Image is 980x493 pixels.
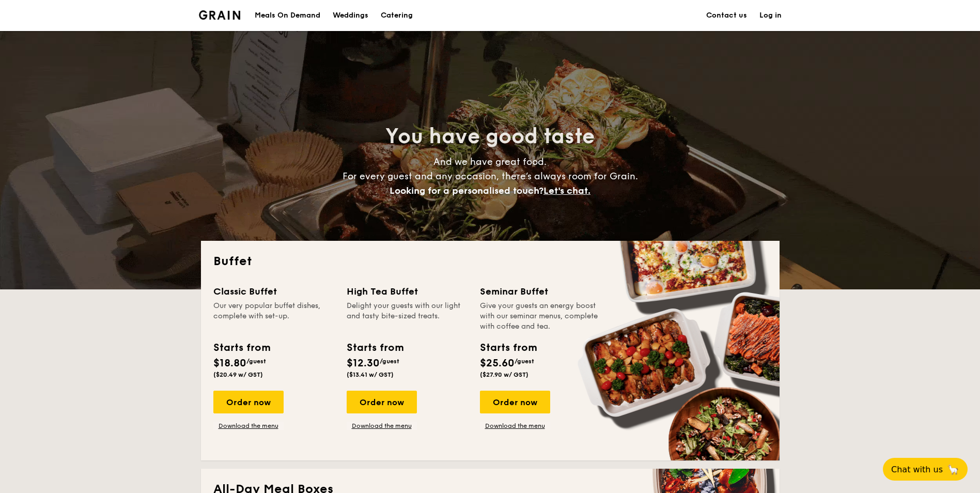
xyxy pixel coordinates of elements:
a: Download the menu [347,422,417,430]
div: Give your guests an energy boost with our seminar menus, complete with coffee and tea. [480,301,601,332]
button: Chat with us🦙 [883,458,968,481]
div: Order now [213,391,284,413]
div: Starts from [347,340,403,356]
span: /guest [380,358,399,365]
span: /guest [515,358,534,365]
div: Our very popular buffet dishes, complete with set-up. [213,301,334,332]
span: $25.60 [480,357,515,369]
span: ($27.90 w/ GST) [480,371,528,378]
span: ($20.49 w/ GST) [213,371,263,378]
div: Starts from [480,340,536,356]
span: And we have great food. For every guest and any occasion, there’s always room for Grain. [343,156,638,196]
a: Download the menu [213,422,284,430]
div: Classic Buffet [213,284,334,299]
div: High Tea Buffet [347,284,468,299]
span: Looking for a personalised touch? [390,185,543,196]
div: Starts from [213,340,270,356]
span: 🦙 [947,464,959,475]
a: Download the menu [480,422,550,430]
span: /guest [246,358,266,365]
img: Grain [199,10,241,20]
div: Order now [480,391,550,413]
div: Delight your guests with our light and tasty bite-sized treats. [347,301,468,332]
h2: Buffet [213,253,767,270]
a: Logotype [199,10,241,20]
span: You have good taste [385,124,595,149]
span: $18.80 [213,357,246,369]
span: Chat with us [891,465,943,474]
div: Seminar Buffet [480,284,601,299]
span: ($13.41 w/ GST) [347,371,394,378]
div: Order now [347,391,417,413]
span: $12.30 [347,357,380,369]
span: Let's chat. [543,185,590,196]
